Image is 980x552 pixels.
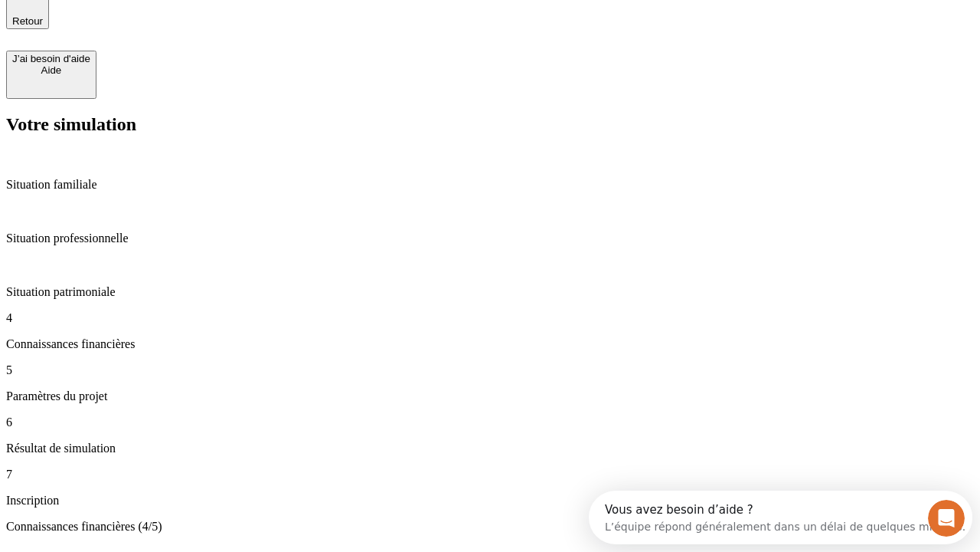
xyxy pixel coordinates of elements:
p: 5 [6,363,974,377]
p: Situation patrimoniale [6,285,974,299]
h2: Votre simulation [6,114,974,135]
div: L’équipe répond généralement dans un délai de quelques minutes. [16,25,377,41]
p: Connaissances financières (4/5) [6,520,974,534]
div: Ouvrir le Messenger Intercom [6,6,422,48]
p: Connaissances financières [6,337,974,351]
p: 4 [6,311,974,325]
p: Paramètres du projet [6,389,974,403]
div: Aide [12,64,90,76]
p: 7 [6,468,974,481]
p: Résultat de simulation [6,442,974,455]
p: Situation professionnelle [6,232,974,245]
div: Vous avez besoin d’aide ? [16,13,377,25]
p: Situation familiale [6,178,974,192]
span: Retour [12,15,43,27]
iframe: Intercom live chat discovery launcher [589,491,972,544]
iframe: Intercom live chat [928,500,965,537]
p: 6 [6,416,974,429]
div: J’ai besoin d'aide [12,53,90,64]
p: Inscription [6,494,974,508]
button: J’ai besoin d'aideAide [6,51,96,99]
